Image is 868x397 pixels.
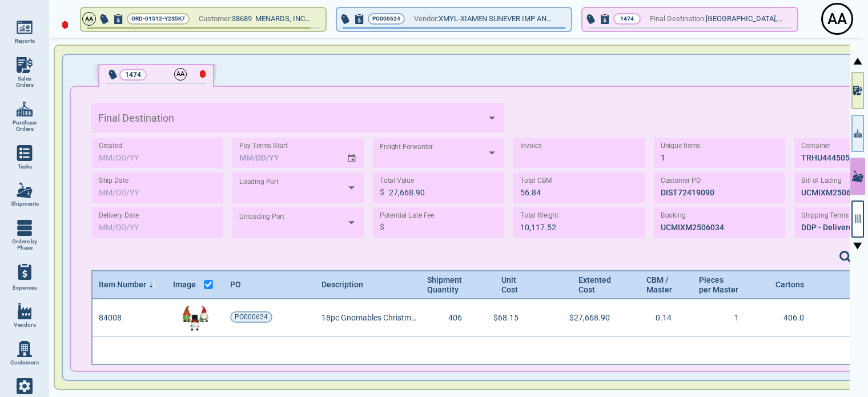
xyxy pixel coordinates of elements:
span: Customers [10,359,39,366]
label: Booking [661,211,686,220]
span: Unit Cost [501,275,519,294]
div: 0.14 [626,299,689,336]
img: menu_icon [17,341,33,357]
span: 406.0 [783,313,804,322]
button: Open [483,108,501,128]
span: Final Destination: [650,13,706,26]
label: Pay Terms Start [239,142,288,150]
span: Shipments [11,200,39,207]
span: Shipment Quantity [427,275,461,294]
input: MM/DD/YY [92,138,216,168]
p: $ [380,186,384,198]
span: Expenses [13,284,37,291]
label: Created [99,142,122,150]
button: Open [343,212,360,232]
button: PO000624Vendor:XMYL-XIAMEN SUNEVER IMP AND EXP CO LTD [337,8,570,31]
span: Tasks [18,163,32,170]
span: 38689 [232,13,255,26]
span: MENARDS, INC.*EAU CLAIRE [255,14,349,23]
div: 84008 [93,299,167,336]
img: diamond [62,20,69,30]
label: Final Destination [98,111,174,126]
span: Description [322,280,363,289]
a: PO000624 [230,311,272,323]
input: MM/DD/YY [92,173,216,203]
p: 1474 [125,69,141,81]
span: 18pc Gnomables Christmas 2024 Ornament [PERSON_NAME], St. Nic, Snowman [PERSON_NAME] Asst [322,313,417,322]
span: PO [230,280,241,289]
span: Vendor: [414,13,439,26]
img: 84008Img [181,304,210,332]
span: PO000624 [372,13,400,25]
img: menu_icon [17,145,33,161]
span: Vendors [14,322,36,328]
span: ORD-01512-Y2S5K7 [131,13,185,25]
span: PO000624 [235,311,268,323]
div: $68.15 [477,299,535,336]
button: Open [343,178,360,198]
label: Total CBM [520,177,552,185]
span: Image [173,280,196,289]
label: Container [801,142,830,150]
label: Loading Port [239,178,278,185]
img: menu_icon [17,220,33,236]
span: 406 [448,313,462,322]
span: [GEOGRAPHIC_DATA], [US_STATE] [706,13,783,26]
div: A A [823,5,851,33]
img: LateIcon [199,70,206,78]
button: Open [483,143,501,163]
p: 1474 [620,13,634,25]
label: Potential Late Fee [380,211,434,220]
label: Freight Forwarder [380,143,433,150]
p: $ [380,221,384,233]
label: Ship Date [99,177,128,185]
button: 1474Final Destination:[GEOGRAPHIC_DATA], [US_STATE] [582,8,797,31]
label: Bill of Lading [801,177,842,185]
label: Total Value [380,176,414,185]
span: Sales Orders [9,75,40,89]
div: A A [175,69,186,80]
div: A A [83,13,95,25]
label: Unloading Port [239,212,284,220]
img: menu_icon [17,182,33,198]
span: Orders by Phase [9,238,40,251]
img: menu_icon [17,378,33,394]
label: Unique Items [661,142,700,150]
span: Item Number [99,280,146,289]
label: Total Weight [520,211,558,219]
img: menu_icon [17,57,33,73]
div: $27,668.90 [535,299,626,336]
span: Pieces per Master [699,275,738,294]
label: Invoice [520,142,542,150]
span: Cartons [775,280,804,289]
img: menu_icon [17,101,33,117]
div: 1 [689,299,754,336]
label: Delivery Date [99,211,139,220]
span: Reports [15,38,35,45]
label: Shipping Terms [801,211,849,220]
span: Extented Cost [578,275,610,294]
img: menu_icon [17,19,33,35]
label: Customer PO [661,177,701,185]
span: CBM / Master [646,275,683,294]
span: XMYL-XIAMEN SUNEVER IMP AND EXP CO LTD [439,13,556,26]
img: menu_icon [17,303,33,319]
button: AAORD-01512-Y2S5K7Customer:38689 MENARDS, INC.*EAU CLAIRE [81,8,325,31]
button: Choose date [342,143,364,163]
span: Purchase Orders [9,119,40,133]
input: MM/DD/YY [232,138,337,168]
span: Customer: [199,13,232,26]
input: MM/DD/YY [92,207,216,238]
